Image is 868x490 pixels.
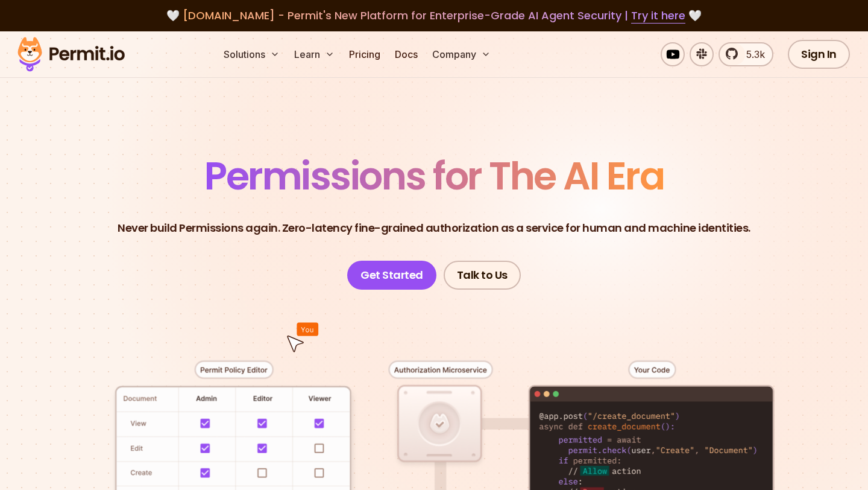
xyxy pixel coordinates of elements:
[719,42,773,66] a: 5.3k
[219,42,285,66] button: Solutions
[631,8,685,24] a: Try it here
[12,34,130,75] img: Permit logo
[427,42,495,66] button: Company
[183,8,685,23] span: [DOMAIN_NAME] - Permit's New Platform for Enterprise-Grade AI Agent Security |
[118,220,750,237] p: Never build Permissions again. Zero-latency fine-grained authorization as a service for human and...
[29,7,839,24] div: 🤍 🤍
[444,261,521,290] a: Talk to Us
[347,261,436,290] a: Get Started
[344,42,385,66] a: Pricing
[739,47,765,62] span: 5.3k
[289,42,339,66] button: Learn
[204,149,664,203] span: Permissions for The AI Era
[788,40,850,69] a: Sign In
[390,42,423,66] a: Docs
